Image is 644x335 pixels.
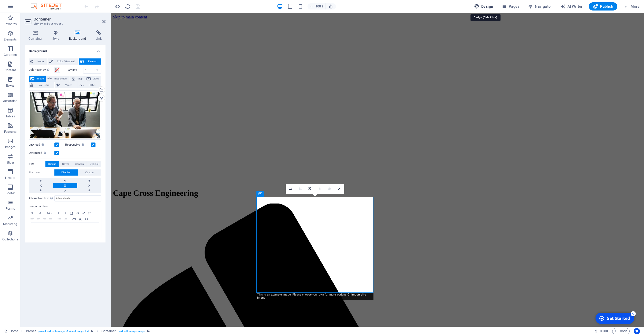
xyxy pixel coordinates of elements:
[25,45,105,54] h4: Background
[56,216,62,222] button: Unordered List
[59,161,72,167] button: Cover
[61,169,71,176] span: Direction
[47,216,54,222] button: Align Justify
[29,82,54,88] button: YouTube
[257,293,366,299] a: Or import this image
[6,114,15,118] p: Tables
[5,68,16,72] p: Content
[560,4,583,9] span: AI Writer
[256,293,373,300] div: This is an example image. Please choose your own for more options.
[38,328,89,334] span: . preset-text-with-image-v4-about-image-text
[600,328,608,334] span: 00 00
[6,160,14,165] p: Slider
[29,204,101,210] label: Image caption
[472,2,495,11] button: Design
[614,328,627,334] span: Code
[124,3,131,9] button: reload
[35,82,53,88] span: YouTube
[558,2,585,11] button: AI Writer
[30,3,68,9] img: Editor Logo
[85,58,100,65] span: Element
[66,69,83,72] label: Parallax
[6,207,15,211] p: Forms
[75,161,84,167] span: Contain
[92,76,100,82] span: Video
[35,58,46,65] span: None
[29,67,54,73] label: Color overlay
[62,210,69,216] button: Italic (Ctrl+I)
[77,76,83,82] span: Map
[70,76,85,82] button: Map
[4,53,17,57] p: Columns
[48,58,79,65] button: Color / Gradient
[79,58,101,65] button: Element
[78,82,101,88] button: HTML
[37,210,45,216] button: Font Family
[54,169,78,176] button: Direction
[286,184,295,194] a: Select files from the file manager, stock photos, or upload file(s)
[41,216,47,222] button: Align Right
[48,161,56,167] span: Default
[6,84,15,88] p: Boxes
[56,210,62,216] button: Bold (Ctrl+B)
[29,142,54,148] label: Lazyload
[29,76,46,82] button: Image
[3,99,17,103] p: Accordion
[54,195,101,201] input: Alternative text...
[29,58,47,65] button: None
[65,30,92,41] h4: Background
[114,3,120,9] button: Click here to leave preview mode and continue editing
[305,184,315,194] a: Change orientation
[85,76,101,82] button: Video
[91,330,93,332] i: This element is a customizable preset
[594,328,608,334] h6: Session time
[29,169,54,176] label: Position
[83,216,90,222] button: HTML
[29,161,45,167] label: Size
[4,37,17,42] p: Elements
[315,184,325,194] a: Blur
[499,2,521,11] button: Pages
[3,2,42,13] div: Get Started 5 items remaining, 0% complete
[71,216,77,222] button: Insert Link
[2,2,36,6] a: Skip to main content
[125,4,131,9] i: Reload page
[307,3,326,9] button: 100%
[62,216,69,222] button: Ordered List
[46,76,69,82] button: Image slider
[623,4,640,9] span: More
[62,161,69,167] span: Cover
[26,328,36,334] span: Click to select. Double-click to edit
[29,150,54,156] label: Optimized
[53,76,68,82] span: Image slider
[45,210,54,216] button: Font Size
[75,210,81,216] button: Strikethrough
[36,76,44,82] span: Image
[77,216,83,222] button: Clear Formatting
[315,3,323,9] h6: 100%
[85,82,100,88] span: HTML
[589,2,617,11] button: Publish
[34,22,95,26] h3: Element #ed-906702869
[147,330,150,332] i: This element contains a background
[54,58,77,65] span: Color / Gradient
[45,161,59,167] button: Default
[612,328,630,334] button: Code
[528,4,552,9] span: Navigator
[603,329,604,333] span: :
[25,30,49,41] h4: Container
[81,210,86,216] button: Colors
[334,184,344,194] a: Confirm ( Ctrl ⏎ )
[38,1,43,6] div: 5
[65,142,91,148] label: Responsive
[29,216,35,222] button: Align Left
[4,22,17,26] p: Favorites
[69,210,75,216] button: Underline (Ctrl+U)
[29,195,54,201] label: Alternative text
[29,210,37,216] button: Paragraph Format
[3,222,17,226] p: Marketing
[118,328,145,334] span: . text-with-image-image
[6,191,15,195] p: Footer
[94,67,101,73] div: %
[87,161,101,167] button: Original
